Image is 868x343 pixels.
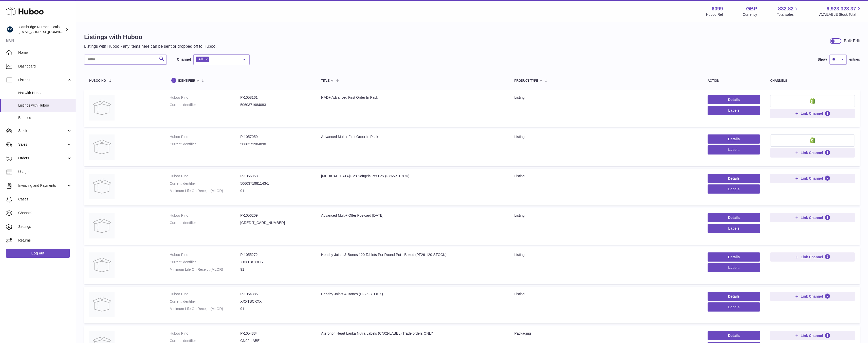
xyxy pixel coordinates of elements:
[708,184,760,194] button: Labels
[708,79,760,82] div: action
[89,292,115,317] img: Healthy Joints & Bones (PF26-STOCK)
[321,174,504,179] div: [MEDICAL_DATA]+ 28 Softgels Per Box (FY65-STOCK)
[708,106,760,115] button: Labels
[743,12,757,17] div: Currency
[770,331,855,340] button: Link Channel
[819,5,862,17] a: 6,923,323.37 AVAILABLE Stock Total
[514,213,698,218] div: listing
[801,150,823,155] span: Link Channel
[321,331,504,336] div: Ateronon Heart Lanka Nutra Labels (CN02-LABEL) Trade orders ONLY
[19,30,75,34] span: [EMAIL_ADDRESS][DOMAIN_NAME]
[708,134,760,144] a: Details
[240,174,311,179] dd: P-1056958
[801,255,823,259] span: Link Channel
[170,95,240,100] dt: Huboo P no
[240,188,311,193] dd: 91
[170,267,240,272] dt: Minimum Life On Receipt (MLOR)
[170,102,240,107] dt: Current identifier
[198,57,203,61] span: All
[170,306,240,311] dt: Minimum Life On Receipt (MLOR)
[240,213,311,218] dd: P-1056209
[514,174,698,179] div: listing
[770,109,855,118] button: Link Channel
[240,142,311,147] dd: 5060371984090
[240,181,311,186] dd: 5060371981143-1
[801,111,823,116] span: Link Channel
[712,5,723,12] strong: 6099
[514,331,698,336] div: packaging
[708,145,760,154] button: Labels
[514,134,698,139] div: listing
[170,252,240,257] dt: Huboo P no
[826,5,856,12] span: 6,923,323.37
[321,213,504,218] div: Advanced Multi+ Offer Postcard [DATE]
[708,213,760,222] a: Details
[844,38,860,44] div: Bulk Edit
[708,174,760,183] a: Details
[240,102,311,107] dd: 5060371984083
[818,57,827,62] label: Show
[777,12,799,17] span: Total sales
[770,213,855,222] button: Link Channel
[170,220,240,225] dt: Current identifier
[240,299,311,304] dd: XXXTBCXXX
[18,156,67,161] span: Orders
[18,64,72,69] span: Dashboard
[801,215,823,220] span: Link Channel
[770,252,855,262] button: Link Channel
[89,134,115,160] img: Advanced Multi+ First Order In Pack
[89,213,115,238] img: Advanced Multi+ Offer Postcard September 2025
[770,79,855,82] div: channels
[514,95,698,100] div: listing
[170,331,240,336] dt: Huboo P no
[18,211,72,215] span: Channels
[240,267,311,272] dd: 91
[170,174,240,179] dt: Huboo P no
[514,252,698,257] div: listing
[84,44,217,49] p: Listings with Huboo - any items here can be sent or dropped off to Huboo.
[18,197,72,202] span: Cases
[89,79,106,82] span: Huboo no
[708,331,760,340] a: Details
[801,176,823,181] span: Link Channel
[321,134,504,139] div: Advanced Multi+ First Order In Pack
[240,306,311,311] dd: 91
[321,292,504,297] div: Healthy Joints & Bones (PF26-STOCK)
[19,25,64,34] div: Cambridge Nutraceuticals Ltd
[708,292,760,301] a: Details
[84,33,217,41] h1: Listings with Huboo
[770,174,855,183] button: Link Channel
[6,249,70,258] a: Log out
[170,299,240,304] dt: Current identifier
[170,134,240,139] dt: Huboo P no
[240,220,311,225] dd: [CREDIT_CARD_NUMBER]
[849,57,860,62] span: entries
[170,260,240,265] dt: Current identifier
[18,91,72,95] span: Not with Huboo
[706,12,723,17] div: Huboo Ref
[170,292,240,297] dt: Huboo P no
[801,294,823,299] span: Link Channel
[6,26,14,33] img: huboo@camnutra.com
[89,252,115,278] img: Healthy Joints & Bones 120 Tablets Per Round Pot - Boxed (PF26-120-STOCK)
[240,95,311,100] dd: P-1058161
[18,224,72,229] span: Settings
[321,252,504,257] div: Healthy Joints & Bones 120 Tablets Per Round Pot - Boxed (PF26-120-STOCK)
[240,331,311,336] dd: P-1054334
[514,292,698,297] div: listing
[708,252,760,262] a: Details
[18,238,72,243] span: Returns
[89,174,115,199] img: Vitamin D+ 28 Softgels Per Box (FY65-STOCK)
[708,224,760,233] button: Labels
[321,95,504,100] div: NAD+ Advanced First Order In Pack
[810,98,815,104] img: shopify-small.png
[777,5,799,17] a: 832.82 Total sales
[177,57,191,62] label: Channel
[819,12,862,17] span: AVAILABLE Stock Total
[18,103,72,108] span: Listings with Huboo
[240,134,311,139] dd: P-1057059
[18,115,72,120] span: Bundles
[170,142,240,147] dt: Current identifier
[778,5,793,12] span: 832.82
[810,137,815,143] img: shopify-small.png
